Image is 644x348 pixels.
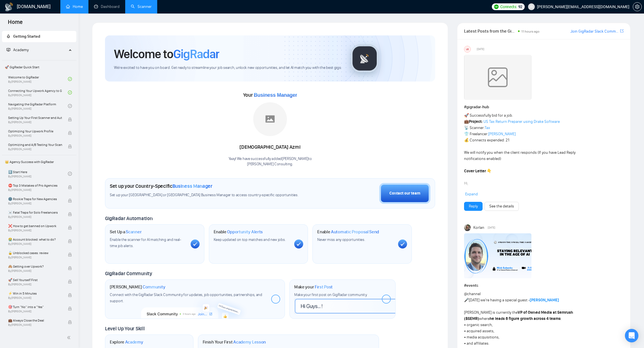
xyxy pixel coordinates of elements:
[8,277,62,283] span: 🚀 Sell Yourself First
[530,298,559,302] a: [PERSON_NAME]
[68,320,72,324] span: lock
[105,326,145,332] span: Level Up Your Skill
[464,55,531,100] img: weqQh+iSagEgQAAAABJRU5ErkJggg==
[464,28,516,35] span: Latest Posts from the GigRadar Community
[173,46,219,62] span: GigRadar
[464,104,624,110] h1: # gigradar-hub
[229,143,312,152] div: [DEMOGRAPHIC_DATA] Azmi
[331,229,379,235] span: Automatic Proposal Send
[243,92,297,98] span: Your
[214,229,263,235] h1: Enable
[8,196,62,202] span: 🌚 Rookie Traps for New Agencies
[233,339,266,345] span: Academy Lesson
[68,199,72,203] span: lock
[464,283,624,289] h1: # events
[8,128,62,134] span: Optimizing Your Upwork Profile
[465,192,478,196] span: Expand
[66,4,83,9] a: homeHome
[110,229,141,235] h1: Set Up a
[8,269,62,273] span: By [PERSON_NAME]
[8,318,62,323] span: 💼 Always Close the Deal
[105,270,152,277] span: GigRadar Community
[488,132,516,136] a: [PERSON_NAME]
[6,48,29,52] span: Academy
[8,256,62,259] span: By [PERSON_NAME]
[489,203,514,209] a: See the details
[620,29,624,33] span: export
[518,4,522,10] span: 92
[625,329,638,342] div: Open Intercom Messenger
[68,91,72,94] span: check-circle
[143,284,165,290] span: Community
[500,4,517,10] span: Connects:
[317,237,365,242] span: Never miss any opportunities.
[3,62,76,73] span: 🚀 GigRadar Quick Start
[253,102,287,136] img: placeholder.png
[464,169,492,173] strong: Cover Letter 👇
[8,291,62,296] span: ⚡ Win in 5 Minutes
[131,4,152,9] a: searchScanner
[351,44,379,73] img: gigradar-logo.png
[254,92,297,98] span: Business Manager
[464,291,481,296] span: @channel
[94,4,120,9] a: dashboardDashboard
[126,229,141,235] span: Scanner
[464,298,469,302] span: 🎤
[68,239,72,243] span: lock
[68,131,72,135] span: lock
[464,202,483,211] button: Reply
[8,115,62,121] span: Setting Up Your First Scanner and Auto-Bidder
[3,18,27,30] span: Home
[464,310,573,321] strong: VP of Owned Media at Semrush ($SEMR)
[68,293,72,297] span: lock
[8,142,62,148] span: Optimizing and A/B Testing Your Scanner for Better Results
[473,225,484,231] span: Korlan
[68,144,72,148] span: lock
[8,73,68,85] a: Welcome to GigRadarBy[PERSON_NAME]
[488,225,495,230] span: [DATE]
[8,223,62,229] span: ❌ How to get banned on Upwork
[294,284,333,290] h1: Make your
[8,188,62,192] span: By [PERSON_NAME]
[68,117,72,121] span: lock
[68,266,72,270] span: lock
[68,280,72,284] span: lock
[485,202,519,211] button: See the details
[68,253,72,257] span: lock
[8,250,62,256] span: 🔓 Unblocked cases: review
[3,156,76,168] span: 👑 Agency Success with GigRadar
[8,134,62,137] span: By [PERSON_NAME]
[229,162,312,167] p: [PERSON_NAME] Consulting .
[4,3,13,12] img: logo
[229,156,312,167] div: Yaay! We have successfully added [PERSON_NAME] to
[494,4,499,9] img: upwork-logo.png
[8,283,62,286] span: By [PERSON_NAME]
[227,229,263,235] span: Opportunity Alerts
[483,119,560,124] a: US Tax Return Preparer using Drake Software
[67,335,72,340] span: double-left
[477,47,484,52] span: [DATE]
[13,48,29,52] span: Academy
[529,5,533,9] span: user
[8,237,62,242] span: 😭 Account blocked: what to do?
[633,2,642,11] button: setting
[633,4,642,9] a: setting
[68,307,72,311] span: lock
[8,304,62,310] span: 🎯 Turn “No” into a “Yes”
[469,119,483,124] strong: Project:
[485,125,490,130] a: Tax
[6,48,10,52] span: fund-projection-screen
[8,183,62,188] span: ⛔ Top 3 Mistakes of Pro Agencies
[8,168,68,180] a: 1️⃣ Start HereBy[PERSON_NAME]
[2,31,76,42] li: Getting Started
[8,310,62,313] span: By [PERSON_NAME]
[389,190,420,196] div: Contact our team
[114,65,342,71] span: We're excited to have you on board. Get ready to streamline your job search, unlock new opportuni...
[464,233,531,278] img: F09E0NJK02H-Nick%20Eubanks.png
[8,323,62,327] span: By [PERSON_NAME]
[8,296,62,300] span: By [PERSON_NAME]
[68,212,72,216] span: lock
[110,193,302,198] span: Set up your [GEOGRAPHIC_DATA] or [GEOGRAPHIC_DATA] Business Manager to access country-specific op...
[8,148,62,151] span: By [PERSON_NAME]
[8,100,68,112] a: Navigating the GigRadar PlatformBy[PERSON_NAME]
